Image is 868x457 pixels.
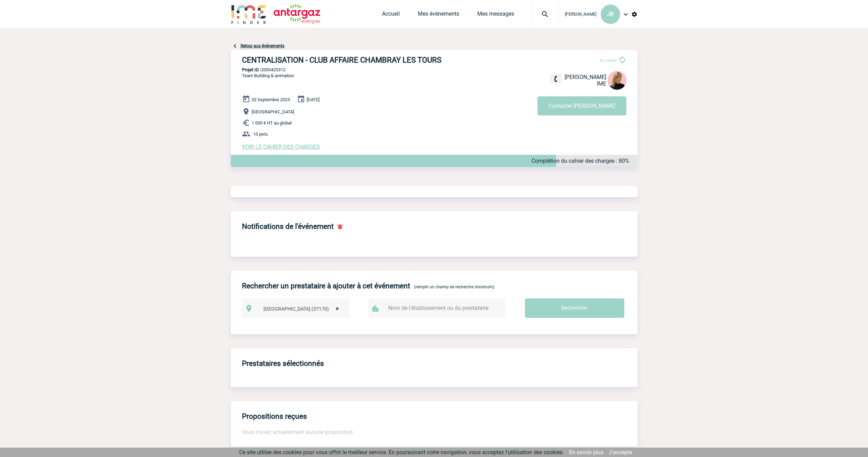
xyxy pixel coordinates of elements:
[553,76,559,82] img: fixe.png
[242,359,324,368] h4: Prestataires sélectionnés
[242,73,294,78] span: Team Building & animation
[253,131,269,137] span: 10 pers.
[231,67,638,72] p: 2000425312
[382,10,400,20] a: Accueil
[537,96,626,115] button: Contacter [PERSON_NAME]
[418,10,459,20] a: Mes événements
[477,10,514,20] a: Mes messages
[239,449,564,456] span: Ce site utilise des cookies pour vous offrir le meilleur service. En poursuivant votre navigation...
[241,43,284,48] a: Retour aux événements
[261,304,346,314] span: Chambray-lès-Tours (37170)
[525,298,624,318] input: Rechercher
[565,74,606,80] span: [PERSON_NAME]
[600,58,617,63] span: En cours
[242,412,307,420] h4: Propositions reçues
[565,12,597,17] span: [PERSON_NAME]
[307,97,319,102] span: [DATE]
[242,144,320,150] a: VOIR LE CAHIER DES CHARGES
[336,304,339,314] span: ×
[242,282,410,290] h4: Rechercher un prestataire à ajouter à cet événement
[242,67,261,72] b: Projet ID :
[607,11,614,17] span: JB
[242,222,334,231] h4: Notifications de l'événement
[242,429,353,435] span: Vous n'avez actuellement aucune proposition
[609,449,632,456] a: J'accepte
[414,284,494,289] span: (remplir un champ de recherche minimum)
[252,120,292,126] span: 1 000 € HT au global
[597,80,606,87] span: IME
[387,303,494,313] input: Nom de l'établissement ou du prestataire
[252,97,290,102] span: 02 Septembre 2025
[242,56,451,64] h3: CENTRALISATION - CLUB AFFAIRE CHAMBRAY LES TOURS
[252,109,294,114] span: [GEOGRAPHIC_DATA]
[569,449,603,456] a: En savoir plus
[608,71,626,90] img: 131233-0.png
[231,4,267,24] img: IME-Finder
